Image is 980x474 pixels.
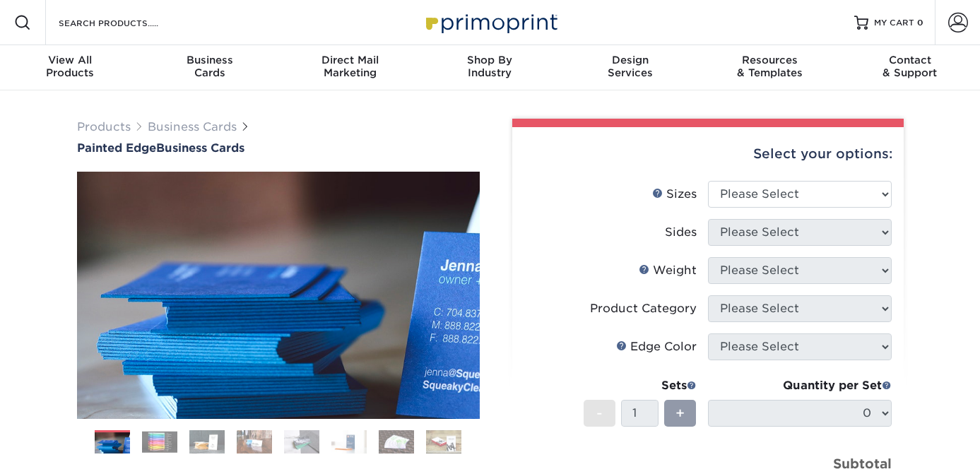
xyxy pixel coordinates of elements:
div: & Support [840,54,980,79]
img: Business Cards 02 [142,431,177,453]
span: - [596,403,603,424]
a: Contact& Support [840,45,980,90]
span: Business [140,54,280,66]
a: Business Cards [148,120,237,134]
input: SEARCH PRODUCTS..... [57,14,195,31]
span: Design [560,54,700,66]
a: Shop ByIndustry [420,45,560,90]
span: Resources [700,54,840,66]
span: 0 [917,18,923,28]
div: & Templates [700,54,840,79]
span: + [675,403,685,424]
div: Cards [140,54,280,79]
span: Contact [840,54,980,66]
span: Shop By [420,54,560,66]
span: MY CART [874,17,914,29]
a: Products [77,120,131,134]
div: Services [560,54,700,79]
img: Business Cards 07 [379,429,414,454]
div: Quantity per Set [708,377,892,394]
img: Business Cards 05 [284,429,319,454]
strong: Subtotal [833,456,892,471]
div: Sets [584,377,697,394]
div: Product Category [590,300,697,317]
a: Resources& Templates [700,45,840,90]
div: Sides [665,224,697,241]
img: Business Cards 01 [95,425,130,461]
h1: Business Cards [77,141,480,155]
div: Select your options: [524,127,892,181]
a: Painted EdgeBusiness Cards [77,141,480,155]
div: Edge Color [616,338,697,355]
img: Business Cards 03 [189,429,225,454]
img: Business Cards 04 [237,429,272,454]
div: Sizes [652,186,697,203]
span: Painted Edge [77,141,156,155]
a: Direct MailMarketing [280,45,420,90]
img: Business Cards 08 [426,429,461,454]
span: Direct Mail [280,54,420,66]
img: Primoprint [420,7,561,37]
img: Business Cards 06 [331,429,367,454]
a: BusinessCards [140,45,280,90]
a: DesignServices [560,45,700,90]
div: Industry [420,54,560,79]
div: Weight [639,262,697,279]
div: Marketing [280,54,420,79]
